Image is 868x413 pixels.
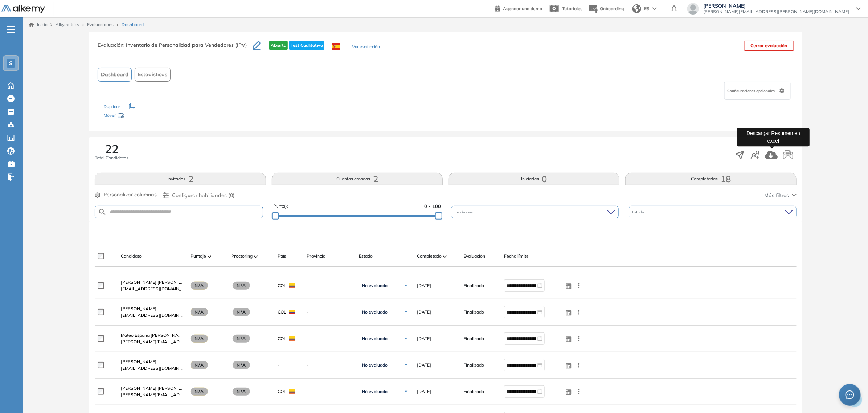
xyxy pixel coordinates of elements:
span: Agendar una demo [503,6,542,11]
img: Ícono de flecha [404,283,408,288]
img: [missing "en.ARROW_ALT" translation] [443,255,447,258]
span: N/A [191,335,208,343]
span: N/A [191,282,208,290]
button: Más filtros [765,192,797,199]
img: arrow [652,7,657,10]
img: [missing "en.ARROW_ALT" translation] [208,255,211,258]
a: Evaluaciones [87,22,114,27]
span: Mateo España [PERSON_NAME] [121,332,186,338]
span: [PERSON_NAME] [121,359,156,364]
span: No evaluado [362,362,388,368]
span: Alkymetrics [56,22,79,27]
span: Finalizado [463,282,484,289]
span: COL [278,335,286,342]
span: S [9,60,13,66]
span: N/A [191,361,208,369]
button: Estadísticas [135,68,171,82]
span: N/A [191,388,208,396]
a: Mateo España [PERSON_NAME] [121,332,185,339]
img: SEARCH_ALT [98,208,107,217]
span: No evaluado [362,309,388,315]
span: Finalizado [463,388,484,395]
button: Invitados2 [95,173,266,185]
span: [DATE] [417,309,431,315]
span: [DATE] [417,282,431,289]
img: Ícono de flecha [404,336,408,341]
button: Iniciadas0 [449,173,619,185]
img: COL [289,310,295,314]
img: COL [289,283,295,288]
img: [missing "en.ARROW_ALT" translation] [254,255,258,258]
span: [EMAIL_ADDRESS][DOMAIN_NAME] [121,312,185,319]
span: - [307,388,353,395]
a: Inicio [29,21,48,28]
span: [PERSON_NAME][EMAIL_ADDRESS][PERSON_NAME][DOMAIN_NAME] [703,9,849,15]
span: Proctoring [231,253,253,259]
span: Onboarding [600,6,624,11]
span: [DATE] [417,388,431,395]
div: Configuraciones opcionales [724,82,791,100]
img: Logo [1,5,45,14]
span: Finalizado [463,362,484,368]
span: [PERSON_NAME] [PERSON_NAME] [121,385,193,391]
img: COL [289,389,295,394]
span: Estado [632,209,646,215]
span: Dashboard [101,71,128,78]
span: Dashboard [122,21,144,28]
span: Evaluación [463,253,485,259]
span: message [846,390,854,399]
button: Cuentas creadas2 [272,173,443,185]
span: No evaluado [362,389,388,394]
span: COL [278,388,286,395]
span: [EMAIL_ADDRESS][DOMAIN_NAME] [121,286,185,292]
a: [PERSON_NAME] [PERSON_NAME] [121,279,185,286]
span: N/A [233,388,250,396]
span: No evaluado [362,336,388,342]
img: ESP [332,43,340,50]
span: COL [278,309,286,315]
span: COL [278,282,286,289]
span: [PERSON_NAME] [703,3,849,9]
span: 0 - 100 [424,203,441,210]
button: Dashboard [98,68,132,82]
button: Completadas18 [625,173,796,185]
span: Tutoriales [562,6,582,11]
img: Ícono de flecha [404,389,408,394]
a: Agendar una demo [495,4,542,12]
span: [PERSON_NAME][EMAIL_ADDRESS][DOMAIN_NAME] [121,339,185,345]
span: Duplicar [103,104,120,109]
button: Ver evaluación [352,44,380,51]
span: Candidato [121,253,142,259]
span: [EMAIL_ADDRESS][DOMAIN_NAME] [121,365,185,372]
span: Abierta [269,41,288,50]
i: - [7,29,15,30]
span: Configuraciones opcionales [728,88,777,94]
span: Finalizado [463,335,484,342]
span: Completado [417,253,442,259]
span: Puntaje [273,203,289,210]
span: País [278,253,286,259]
span: N/A [191,308,208,316]
span: ES [644,5,650,12]
span: : Inventario de Personalidad para Vendedores (IPV) [123,42,247,48]
span: [PERSON_NAME] [PERSON_NAME] [121,279,193,285]
h3: Evaluación [98,41,253,56]
button: Onboarding [588,1,624,17]
span: No evaluado [362,283,388,289]
span: N/A [233,361,250,369]
span: [PERSON_NAME][EMAIL_ADDRESS][PERSON_NAME][DOMAIN_NAME] [121,392,185,398]
div: Mover [103,109,176,123]
span: Fecha límite [504,253,529,259]
span: Personalizar columnas [103,191,157,199]
img: Ícono de flecha [404,310,408,314]
span: 22 [105,143,119,155]
button: Personalizar columnas [95,191,157,199]
img: COL [289,336,295,341]
span: N/A [233,282,250,290]
div: Descargar Resumen en excel [737,128,810,146]
a: [PERSON_NAME] [121,306,185,312]
span: [DATE] [417,362,431,368]
button: Configurar habilidades (0) [163,192,235,199]
div: Incidencias [451,206,619,218]
span: - [278,362,279,368]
